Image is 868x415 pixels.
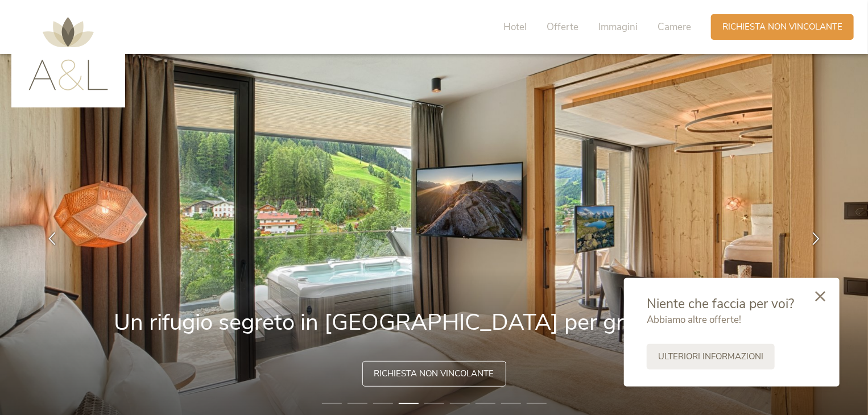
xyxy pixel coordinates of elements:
[647,344,775,370] a: Ulteriori informazioni
[374,368,494,380] span: Richiesta non vincolante
[722,21,842,33] span: Richiesta non vincolante
[658,20,691,34] span: Camere
[658,351,763,363] span: Ulteriori informazioni
[598,20,638,34] span: Immagini
[647,313,741,326] span: Abbiamo altre offerte!
[503,20,527,34] span: Hotel
[547,20,578,34] span: Offerte
[647,295,794,313] span: Niente che faccia per voi?
[28,17,108,90] img: AMONTI & LUNARIS Wellnessresort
